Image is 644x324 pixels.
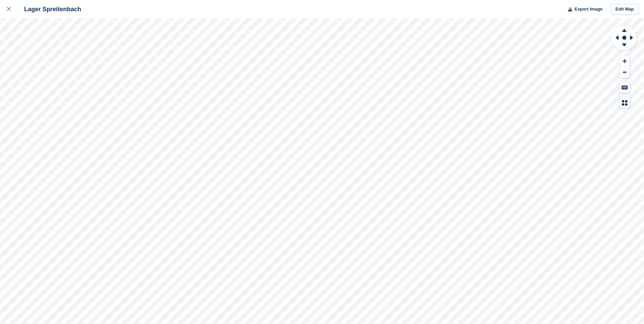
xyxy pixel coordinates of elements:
span: Export Image [574,6,602,13]
a: Edit Map [611,4,639,15]
button: Keyboard Shortcuts [620,82,630,93]
button: Zoom In [620,56,630,67]
div: Lager Spreitenbach [18,5,81,13]
button: Zoom Out [620,67,630,78]
button: Map Legend [620,97,630,108]
button: Export Image [564,4,603,15]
